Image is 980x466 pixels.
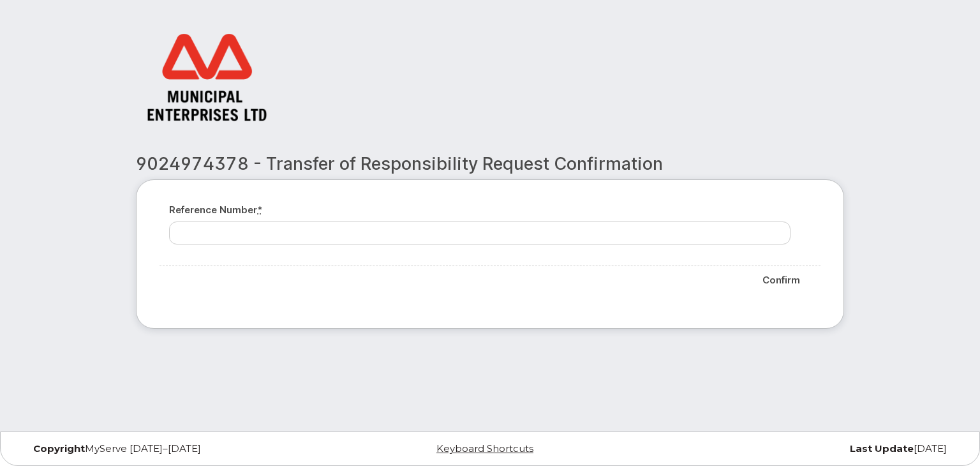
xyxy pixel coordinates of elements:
[646,444,956,454] div: [DATE]
[257,204,262,216] abbr: required
[24,444,334,454] div: MyServe [DATE]–[DATE]
[436,442,533,455] a: Keyboard Shortcuts
[33,442,85,455] strong: Copyright
[169,203,262,216] label: Reference number
[752,266,811,294] input: Confirm
[136,154,844,174] h2: 9024974378 - Transfer of Responsibility Request Confirmation
[146,33,269,121] img: Municipal Group of Companies
[850,442,914,455] strong: Last Update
